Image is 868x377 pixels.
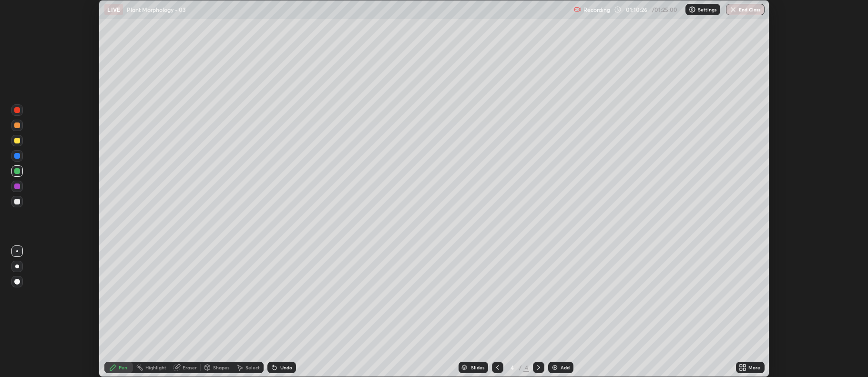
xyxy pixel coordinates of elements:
img: recording.375f2c34.svg [574,6,582,13]
p: Plant Morphology - 03 [127,6,186,13]
img: end-class-cross [729,6,737,13]
div: Slides [471,365,484,370]
div: / [519,365,521,370]
p: LIVE [107,6,120,13]
div: More [748,365,760,370]
button: End Class [726,4,765,15]
div: Highlight [145,365,166,370]
div: 4 [507,365,517,370]
div: Eraser [183,365,197,370]
div: Undo [280,365,292,370]
img: add-slide-button [551,364,559,371]
div: Select [245,365,260,370]
div: 4 [523,363,529,372]
p: Recording [583,6,610,13]
img: class-settings-icons [688,6,696,13]
div: Pen [119,365,127,370]
p: Settings [698,7,716,12]
div: Add [561,365,570,370]
div: Shapes [213,365,229,370]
